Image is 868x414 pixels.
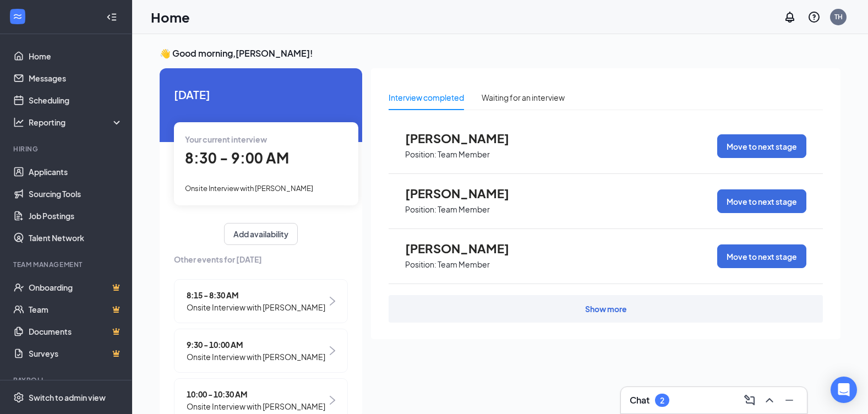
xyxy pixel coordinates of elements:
[185,134,267,144] span: Your current interview
[13,392,24,403] svg: Settings
[106,12,117,23] svg: Collapse
[187,400,325,412] span: Onsite Interview with [PERSON_NAME]
[834,12,843,21] div: TH
[187,351,325,363] span: Onsite Interview with [PERSON_NAME]
[783,394,796,407] svg: Minimize
[717,134,806,158] button: Move to next stage
[160,47,840,59] h3: 👋 Good morning, [PERSON_NAME] !
[29,227,123,249] a: Talent Network
[29,183,123,205] a: Sourcing Tools
[405,241,526,255] span: [PERSON_NAME]
[224,223,298,245] button: Add availability
[660,396,664,405] div: 2
[405,204,436,215] p: Position:
[29,89,123,111] a: Scheduling
[29,117,123,128] div: Reporting
[630,394,649,406] h3: Chat
[187,301,325,313] span: Onsite Interview with [PERSON_NAME]
[29,320,123,342] a: DocumentsCrown
[780,391,798,409] button: Minimize
[29,205,123,227] a: Job Postings
[763,394,776,407] svg: ChevronUp
[29,161,123,183] a: Applicants
[187,388,325,400] span: 10:00 - 10:30 AM
[783,10,796,24] svg: Notifications
[389,91,464,103] div: Interview completed
[585,303,627,314] div: Show more
[29,276,123,298] a: OnboardingCrown
[12,11,23,22] svg: WorkstreamLogo
[717,244,806,268] button: Move to next stage
[29,342,123,364] a: SurveysCrown
[187,289,325,301] span: 8:15 - 8:30 AM
[807,10,821,24] svg: QuestionInfo
[438,204,490,215] p: Team Member
[761,391,778,409] button: ChevronUp
[13,117,24,128] svg: Analysis
[13,144,121,154] div: Hiring
[482,91,565,103] div: Waiting for an interview
[13,375,121,385] div: Payroll
[174,86,348,103] span: [DATE]
[741,391,758,409] button: ComposeMessage
[29,67,123,89] a: Messages
[717,189,806,213] button: Move to next stage
[151,8,190,26] h1: Home
[743,394,756,407] svg: ComposeMessage
[29,45,123,67] a: Home
[29,392,106,403] div: Switch to admin view
[13,260,121,269] div: Team Management
[185,184,313,193] span: Onsite Interview with [PERSON_NAME]
[174,253,348,265] span: Other events for [DATE]
[438,149,490,160] p: Team Member
[438,259,490,270] p: Team Member
[405,186,526,200] span: [PERSON_NAME]
[405,149,436,160] p: Position:
[831,377,857,403] div: Open Intercom Messenger
[187,339,325,351] span: 9:30 - 10:00 AM
[29,298,123,320] a: TeamCrown
[405,259,436,270] p: Position:
[405,131,526,145] span: [PERSON_NAME]
[185,149,289,167] span: 8:30 - 9:00 AM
